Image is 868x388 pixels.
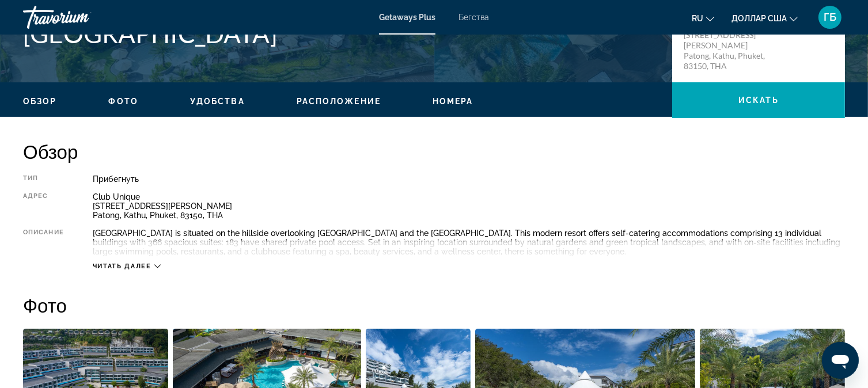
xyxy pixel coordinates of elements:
button: Читать далее [93,262,161,271]
span: Удобства [190,97,245,106]
button: Фото [109,96,138,106]
button: Удобства [190,96,245,106]
font: ru [692,14,703,23]
div: Адрес [23,192,64,220]
a: Бегства [458,13,489,22]
div: Тип [23,174,64,184]
font: доллар США [731,14,787,23]
div: [GEOGRAPHIC_DATA] is situated on the hillside overlooking [GEOGRAPHIC_DATA] and the [GEOGRAPHIC_D... [93,229,845,256]
button: Обзор [23,96,57,106]
span: Фото [109,97,138,106]
span: Номера [433,97,473,106]
div: Прибегнуть [93,174,845,184]
button: Расположение [297,96,381,106]
div: Club Unique [STREET_ADDRESS][PERSON_NAME] Patong, Kathu, Phuket, 83150, THA [93,192,845,220]
span: Обзор [23,97,57,106]
button: Меню пользователя [815,5,845,29]
p: Club Unique [STREET_ADDRESS][PERSON_NAME] Patong, Kathu, Phuket, 83150, THA [684,20,776,71]
font: ГБ [824,11,836,23]
button: Изменить язык [692,10,714,26]
a: Травориум [23,2,138,32]
button: Изменить валюту [731,10,798,26]
div: Описание [23,229,64,256]
span: Расположение [297,97,381,106]
button: Номера [433,96,473,106]
span: искать [738,96,779,105]
button: искать [672,82,845,118]
a: Getaways Plus [379,13,435,22]
h2: Обзор [23,140,845,163]
span: Читать далее [93,263,151,270]
h2: Фото [23,294,845,317]
iframe: Кнопка запуска окна обмена сообщениями [822,342,859,379]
